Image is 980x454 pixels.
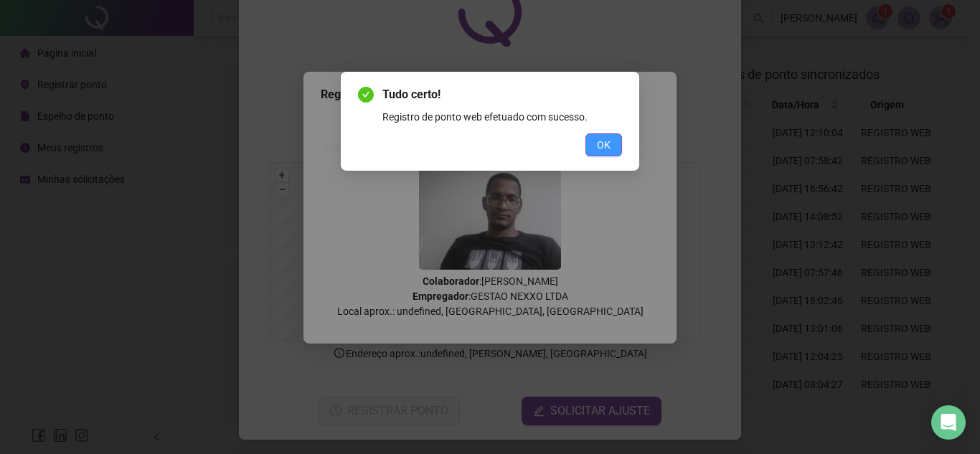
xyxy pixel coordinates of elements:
span: check-circle [358,87,374,103]
button: OK [585,133,622,156]
div: Open Intercom Messenger [931,405,966,440]
div: Registro de ponto web efetuado com sucesso. [382,109,622,125]
span: OK [597,137,611,153]
span: Tudo certo! [382,86,622,103]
